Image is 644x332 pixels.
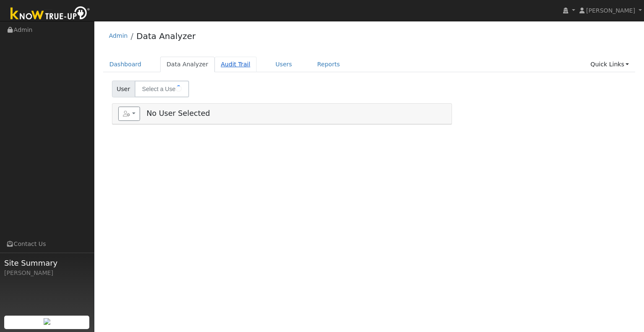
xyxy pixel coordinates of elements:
[4,257,90,269] span: Site Summary
[109,32,128,39] a: Admin
[584,57,635,72] a: Quick Links
[44,318,50,325] img: retrieve
[269,57,299,72] a: Users
[586,7,635,14] span: [PERSON_NAME]
[118,107,446,121] h5: No User Selected
[135,81,189,97] input: Select a User
[215,57,257,72] a: Audit Trail
[103,57,148,72] a: Dashboard
[6,5,94,24] img: Know True-Up
[311,57,346,72] a: Reports
[4,269,90,277] div: [PERSON_NAME]
[136,31,195,41] a: Data Analyzer
[112,81,135,97] span: User
[160,57,215,72] a: Data Analyzer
